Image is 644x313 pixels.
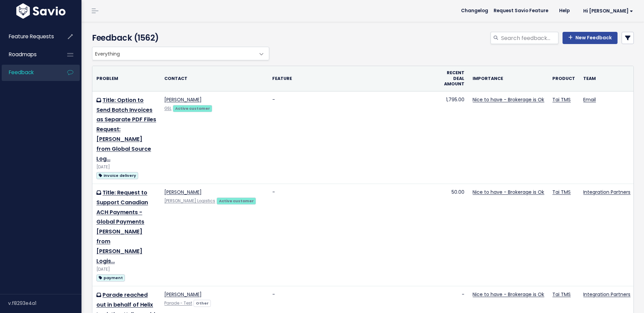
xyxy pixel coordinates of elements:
td: - [268,91,440,184]
a: GSL [164,106,171,111]
a: Feedback [2,65,56,80]
span: Changelog [461,8,488,13]
span: invoice delivery [96,172,138,179]
a: invoice delivery [96,171,138,180]
span: Everything [92,47,269,60]
strong: Other [196,300,209,306]
strong: Active customer [175,106,210,111]
th: Feature [268,66,440,91]
th: Product [548,66,579,91]
a: Nice to have - Brokerage is Ok [473,291,544,298]
a: [PERSON_NAME] [164,291,202,298]
a: Feature Requests [2,29,56,44]
a: Nice to have - Brokerage is Ok [473,189,544,195]
td: 50.00 [440,184,468,286]
th: Contact [160,66,268,91]
span: payment [96,274,125,281]
a: Help [554,6,575,16]
a: [PERSON_NAME] [164,96,202,103]
a: Integration Partners [583,189,630,195]
a: Integration Partners [583,291,630,298]
a: Request Savio Feature [488,6,554,16]
th: Problem [92,66,160,91]
div: [DATE] [96,164,156,171]
h4: Feedback (1562) [92,32,266,44]
span: Hi [PERSON_NAME] [583,8,633,14]
a: Active customer [173,105,212,111]
img: logo-white.9d6f32f41409.svg [15,3,67,19]
a: Tai TMS [552,189,571,195]
a: payment [96,273,125,282]
a: Email [583,96,596,103]
a: Other [194,299,211,306]
th: Recent deal amount [440,66,468,91]
a: Parade - Test [164,300,192,306]
div: [DATE] [96,266,156,273]
td: - [268,184,440,286]
a: Title: Option to Send Batch Invoices as Separate PDF Files Request: [PERSON_NAME] from Global Sou... [96,96,156,163]
a: [PERSON_NAME] [164,189,202,195]
a: Hi [PERSON_NAME] [575,6,639,16]
span: Everything [92,47,255,60]
th: Importance [468,66,548,91]
span: Feedback [9,69,34,76]
a: [PERSON_NAME] Logistics [164,198,215,204]
a: Nice to have - Brokerage is Ok [473,96,544,103]
a: Tai TMS [552,96,571,103]
a: Title: Request to Support Canadian ACH Payments - Global Payments [PERSON_NAME] from [PERSON_NAME... [96,189,148,265]
span: Feature Requests [9,33,54,40]
a: New Feedback [563,32,618,44]
span: Roadmaps [9,51,37,58]
input: Search feedback... [500,32,558,44]
a: Active customer [217,197,256,204]
a: Roadmaps [2,47,56,62]
a: Tai TMS [552,291,571,298]
div: v.f8293e4a1 [8,294,81,312]
strong: Active customer [219,198,254,204]
td: 1,795.00 [440,91,468,184]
